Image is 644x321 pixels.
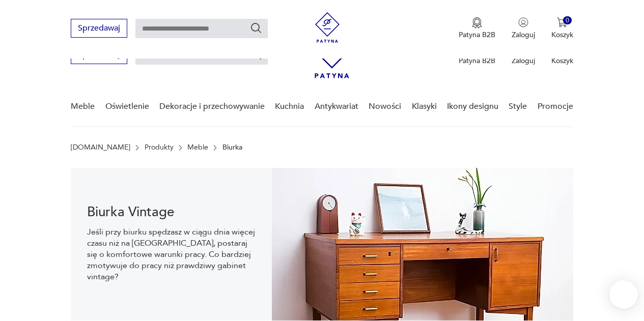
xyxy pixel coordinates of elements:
[71,19,127,38] button: Sprzedawaj
[71,25,127,33] a: Sprzedawaj
[312,12,343,43] img: Patyna - sklep z meblami i dekoracjami vintage
[472,17,482,28] img: Ikona medalu
[87,226,256,282] p: Jeśli przy biurku spędzasz w ciągu dnia więcej czasu niż na [GEOGRAPHIC_DATA], postaraj się o kom...
[159,87,265,126] a: Dekoracje i przechowywanie
[272,168,573,320] img: 217794b411677fc89fd9d93ef6550404.webp
[459,30,495,40] p: Patyna B2B
[512,30,535,40] p: Zaloguj
[551,56,573,66] p: Koszyk
[71,52,127,59] a: Sprzedawaj
[509,87,527,126] a: Style
[538,87,573,126] a: Promocje
[369,87,401,126] a: Nowości
[459,56,495,66] p: Patyna B2B
[447,87,498,126] a: Ikony designu
[512,17,535,40] button: Zaloguj
[551,17,573,40] button: 0Koszyk
[145,143,174,152] a: Produkty
[412,87,437,126] a: Klasyki
[250,22,262,34] button: Szukaj
[187,143,208,152] a: Meble
[105,87,149,126] a: Oświetlenie
[563,16,572,25] div: 0
[222,143,242,152] p: Biurka
[512,56,535,66] p: Zaloguj
[518,17,528,27] img: Ikonka użytkownika
[87,206,256,218] h1: Biurka Vintage
[275,87,304,126] a: Kuchnia
[557,17,567,27] img: Ikona koszyka
[71,143,130,152] a: [DOMAIN_NAME]
[315,87,358,126] a: Antykwariat
[459,17,495,40] button: Patyna B2B
[71,87,95,126] a: Meble
[609,280,638,309] iframe: Smartsupp widget button
[551,30,573,40] p: Koszyk
[459,17,495,40] a: Ikona medaluPatyna B2B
